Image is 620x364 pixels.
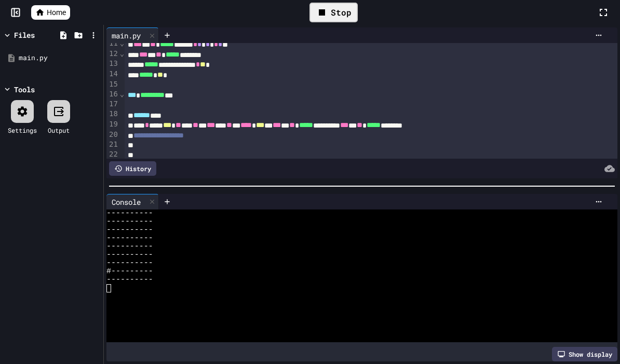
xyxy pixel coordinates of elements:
[106,38,119,49] div: 11
[309,3,358,22] div: Stop
[106,69,119,79] div: 14
[106,79,119,89] div: 15
[106,49,119,59] div: 12
[106,197,146,207] div: Console
[106,251,153,259] span: ----------
[106,149,119,159] div: 22
[106,218,153,226] span: ----------
[19,53,100,63] div: main.py
[106,209,153,218] span: ----------
[106,243,153,251] span: ----------
[119,49,125,58] span: Fold line
[106,268,153,276] span: #---------
[106,234,153,243] span: ----------
[106,139,119,149] div: 21
[106,99,119,109] div: 17
[106,259,153,268] span: ----------
[552,347,617,361] div: Show display
[119,90,125,98] span: Fold line
[106,194,159,209] div: Console
[8,125,37,135] div: Settings
[106,119,119,130] div: 19
[109,161,156,176] div: History
[106,226,153,234] span: ----------
[14,30,35,40] div: Files
[48,125,70,135] div: Output
[106,27,159,43] div: main.py
[106,89,119,100] div: 16
[119,39,125,47] span: Fold line
[106,59,119,69] div: 13
[106,276,153,284] span: ----------
[31,5,70,20] a: Home
[47,7,66,18] span: Home
[14,84,35,95] div: Tools
[106,109,119,119] div: 18
[106,30,146,41] div: main.py
[106,130,119,140] div: 20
